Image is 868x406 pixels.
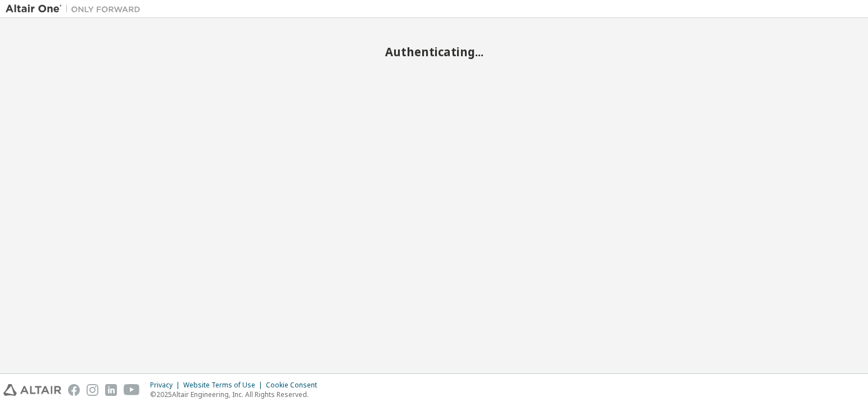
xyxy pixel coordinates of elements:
[124,384,140,396] img: youtube.svg
[68,384,80,396] img: facebook.svg
[150,390,324,399] p: © 2025 Altair Engineering, Inc. All Rights Reserved.
[105,384,117,396] img: linkedin.svg
[6,3,146,15] img: Altair One
[266,381,324,390] div: Cookie Consent
[3,384,61,396] img: altair_logo.svg
[183,381,266,390] div: Website Terms of Use
[6,44,862,59] h2: Authenticating...
[150,381,183,390] div: Privacy
[87,384,98,396] img: instagram.svg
